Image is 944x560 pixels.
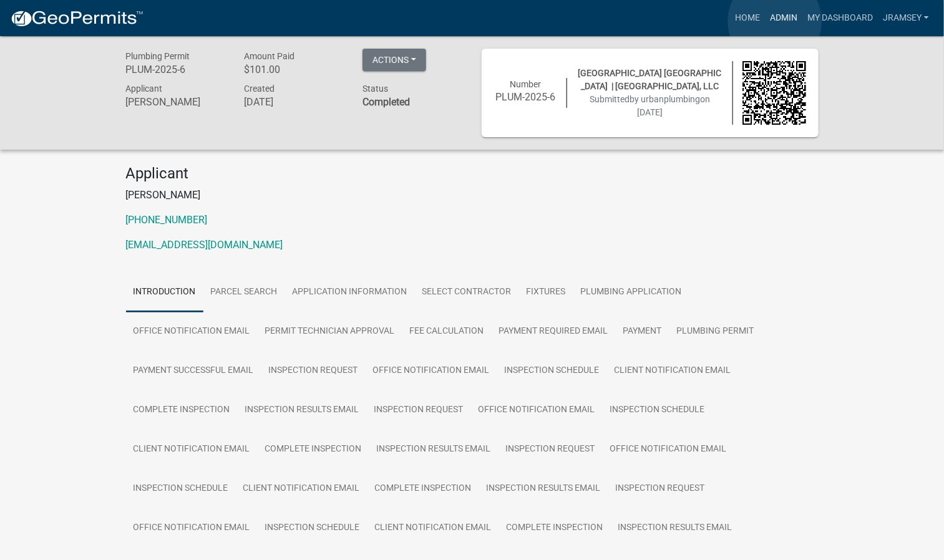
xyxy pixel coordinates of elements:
span: Submitted on [DATE] [590,94,710,117]
a: Office Notification Email [471,390,603,430]
a: Inspection Schedule [126,469,236,509]
a: Plumbing Application [573,273,689,312]
a: Introduction [126,273,203,312]
h6: [PERSON_NAME] [126,96,226,108]
a: Complete Inspection [499,508,611,548]
a: Select contractor [415,273,519,312]
a: Inspection Request [261,351,366,391]
span: Applicant [126,84,163,94]
h6: PLUM-2025-6 [126,64,226,75]
a: Client Notification Email [126,430,258,470]
a: Complete Inspection [126,390,238,430]
a: Inspection Request [367,390,471,430]
a: [EMAIL_ADDRESS][DOMAIN_NAME] [126,239,283,251]
a: Office Notification Email [366,351,497,391]
button: Actions [363,49,426,71]
a: Permit Technician Approval [258,312,402,352]
a: Admin [765,6,802,30]
a: Fee Calculation [402,312,492,352]
a: Inspection Schedule [258,508,367,548]
a: Inspection Request [499,430,603,470]
a: Office Notification Email [603,430,734,470]
img: QR code [742,61,806,125]
span: Amount Paid [244,51,294,61]
a: Inspection Results Email [479,469,608,509]
a: Payment [616,312,669,352]
a: Inspection Results Email [369,430,499,470]
h4: Applicant [126,165,819,183]
a: Inspection Request [608,469,713,509]
a: Client Notification Email [607,351,739,391]
a: Plumbing Permit [669,312,762,352]
a: Complete Inspection [367,469,479,509]
a: Home [730,6,765,30]
a: Fixtures [519,273,573,312]
p: [PERSON_NAME] [126,188,819,203]
span: Created [244,84,275,94]
a: Client Notification Email [367,508,499,548]
span: by urbanplumbing [630,94,700,104]
a: My Dashboard [802,6,878,30]
a: jramsey [878,6,934,30]
a: Complete Inspection [258,430,369,470]
a: Payment Successful Email [126,351,261,391]
strong: Completed [363,96,410,108]
a: Application Information [285,273,415,312]
a: Client Notification Email [236,469,367,509]
a: Office Notification Email [126,312,258,352]
a: Inspection Schedule [603,390,713,430]
a: Parcel search [203,273,285,312]
a: Payment Required Email [492,312,616,352]
h6: PLUM-2025-6 [494,91,558,103]
h6: [DATE] [244,96,344,108]
a: Inspection Schedule [497,351,607,391]
h6: $101.00 [244,64,344,75]
a: Inspection Results Email [611,508,740,548]
a: Inspection Results Email [238,390,367,430]
a: Office Notification Email [126,508,258,548]
span: [GEOGRAPHIC_DATA] [GEOGRAPHIC_DATA] | [GEOGRAPHIC_DATA], LLC [578,68,722,91]
span: Status [363,84,388,94]
span: Number [510,79,541,89]
a: [PHONE_NUMBER] [126,214,208,226]
span: Plumbing Permit [126,51,190,61]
